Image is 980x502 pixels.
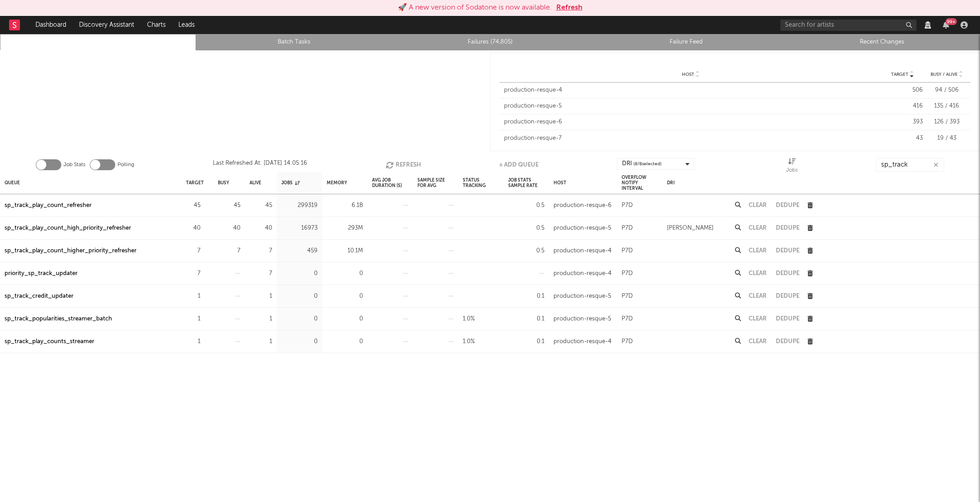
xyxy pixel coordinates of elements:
[64,159,85,170] label: Job Stats
[927,102,966,111] div: 135 / 416
[186,314,201,325] div: 1
[749,293,767,299] button: Clear
[281,200,318,211] div: 299319
[186,200,201,211] div: 45
[554,314,611,325] div: production-resque-5
[327,314,363,325] div: 0
[327,223,363,234] div: 293M
[780,20,916,31] input: Search for artists
[281,314,318,325] div: 0
[927,118,966,127] div: 126 / 393
[463,314,475,325] div: 1.0%
[186,173,204,192] div: Target
[250,336,272,347] div: 1
[5,223,131,234] a: sp_track_play_count_high_priority_refresher
[554,268,612,279] div: production-resque-4
[891,72,908,77] span: Target
[622,223,633,234] div: P7D
[786,165,798,176] div: Jobs
[386,158,421,172] button: Refresh
[927,134,966,143] div: 19 / 43
[593,37,779,48] a: Failure Feed
[327,291,363,302] div: 0
[5,314,112,325] a: sp_track_popularities_streamer_batch
[201,37,387,48] a: Batch Tasks
[186,223,201,234] div: 40
[622,314,633,325] div: P7D
[931,72,958,77] span: Busy / Alive
[250,246,272,256] div: 7
[943,21,949,29] button: 99+
[141,16,172,34] a: Charts
[786,158,798,175] div: Jobs
[213,158,307,172] div: Last Refreshed At: [DATE] 14:05:16
[327,173,347,192] div: Memory
[749,316,767,322] button: Clear
[882,134,923,143] div: 43
[499,158,539,172] button: + Add Queue
[667,223,714,234] div: [PERSON_NAME]
[508,336,544,347] div: 0.1
[622,200,633,211] div: P7D
[882,86,923,95] div: 506
[186,246,201,256] div: 7
[250,314,272,325] div: 1
[5,268,78,279] div: priority_sp_track_updater
[504,86,877,95] div: production-resque-4
[554,200,612,211] div: production-resque-6
[281,173,300,192] div: Jobs
[776,271,799,276] button: Dedupe
[622,246,633,256] div: P7D
[463,336,475,347] div: 1.0%
[776,248,799,254] button: Dedupe
[622,291,633,302] div: P7D
[504,118,877,127] div: production-resque-6
[327,246,363,256] div: 10.1M
[118,159,134,170] label: Polling
[250,291,272,302] div: 1
[172,16,201,34] a: Leads
[504,134,877,143] div: production-resque-7
[749,339,767,345] button: Clear
[250,268,272,279] div: 7
[776,225,799,231] button: Dedupe
[622,158,661,169] div: DRI
[776,316,799,322] button: Dedupe
[372,173,408,192] div: Avg Job Duration (s)
[417,173,454,192] div: Sample Size For Avg
[281,336,318,347] div: 0
[554,173,566,192] div: Host
[250,200,272,211] div: 45
[508,200,544,211] div: 0.5
[749,248,767,254] button: Clear
[776,202,799,208] button: Dedupe
[327,200,363,211] div: 6.1B
[882,118,923,127] div: 393
[250,223,272,234] div: 40
[327,268,363,279] div: 0
[186,291,201,302] div: 1
[186,268,201,279] div: 7
[281,268,318,279] div: 0
[397,37,583,48] a: Failures (74,805)
[554,336,612,347] div: production-resque-4
[5,291,73,302] a: sp_track_credit_updater
[29,16,73,34] a: Dashboard
[946,18,957,25] div: 99 +
[508,314,544,325] div: 0.1
[882,102,923,111] div: 416
[508,291,544,302] div: 0.1
[5,173,20,192] div: Queue
[927,86,966,95] div: 94 / 506
[508,246,544,256] div: 0.5
[186,336,201,347] div: 1
[5,37,191,48] a: Queue Stats
[218,223,240,234] div: 40
[554,291,611,302] div: production-resque-5
[5,200,92,211] a: sp_track_play_count_refresher
[622,336,633,347] div: P7D
[281,223,318,234] div: 16973
[776,293,799,299] button: Dedupe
